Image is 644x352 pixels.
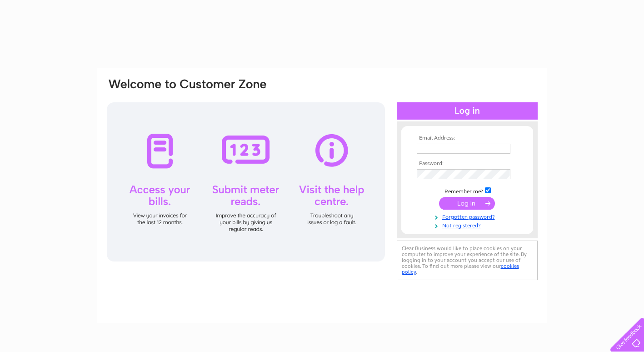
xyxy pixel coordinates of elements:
a: Forgotten password? [417,212,520,221]
a: cookies policy [402,263,519,275]
div: Clear Business would like to place cookies on your computer to improve your experience of the sit... [397,241,538,280]
td: Remember me? [414,186,520,195]
a: Not registered? [417,221,520,229]
th: Password: [414,161,520,167]
input: Submit [439,197,495,210]
th: Email Address: [414,135,520,141]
